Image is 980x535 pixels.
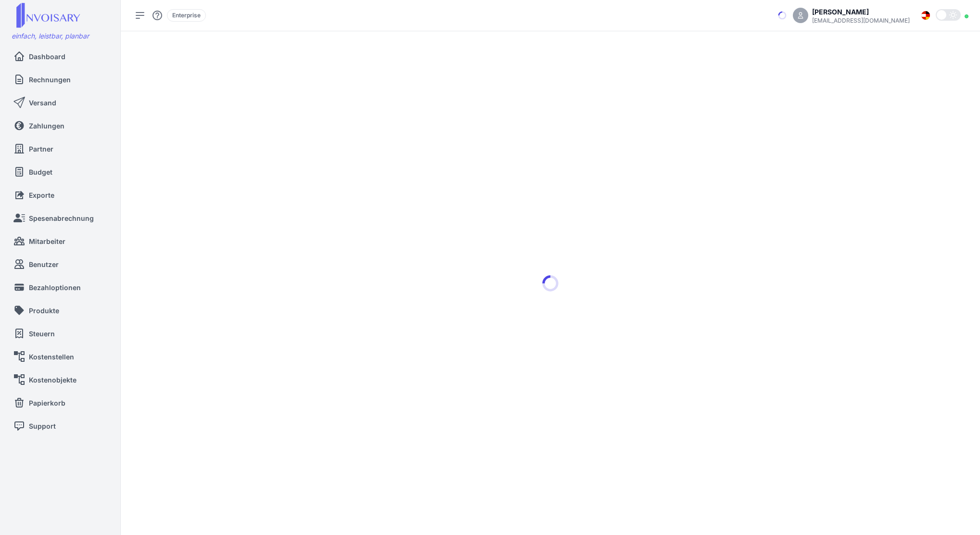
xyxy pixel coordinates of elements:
[13,255,116,274] a: Benutzer
[29,75,71,85] span: Rechnungen
[812,17,910,25] div: [EMAIL_ADDRESS][DOMAIN_NAME]
[29,167,52,177] span: Budget
[29,190,54,200] span: Exporte
[13,47,116,66] a: Dashboard
[167,11,206,19] a: Enterprise
[13,370,113,389] a: Kostenobjekte
[13,301,116,320] a: Produkte
[13,93,116,112] a: Versand
[29,282,81,293] span: Bezahloptionen
[13,70,113,89] a: Rechnungen
[13,324,113,343] a: Steuern
[29,144,53,154] span: Partner
[13,347,113,366] a: Kostenstellen
[12,32,89,40] span: einfach, leistbar, planbar
[29,236,65,246] span: Mitarbeiter
[13,139,113,158] a: Partner
[29,375,76,385] span: Kostenobjekte
[29,398,65,408] span: Papierkorb
[29,98,56,108] span: Versand
[29,259,59,269] span: Benutzer
[29,306,59,316] span: Produkte
[13,393,116,412] a: Papierkorb
[13,116,116,135] a: Zahlungen
[29,352,74,362] span: Kostenstellen
[13,208,116,228] a: Spesenabrechnung
[965,14,968,18] div: Online
[13,162,116,181] a: Budget
[921,11,930,20] img: Flag_de.svg
[29,213,94,223] span: Spesenabrechnung
[29,121,64,131] span: Zahlungen
[167,9,206,22] div: Enterprise
[13,278,113,297] a: Bezahloptionen
[13,231,113,251] a: Mitarbeiter
[13,185,116,204] a: Exporte
[812,7,910,17] div: [PERSON_NAME]
[29,421,56,431] span: Support
[13,416,116,435] a: Support
[29,51,65,62] span: Dashboard
[29,329,55,339] span: Steuern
